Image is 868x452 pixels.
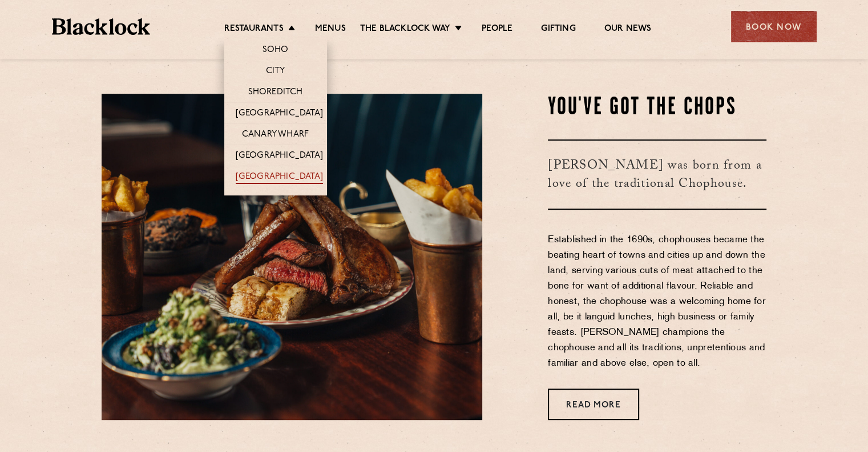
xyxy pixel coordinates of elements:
div: Book Now [731,11,817,42]
a: [GEOGRAPHIC_DATA] [236,171,323,184]
a: Canary Wharf [242,129,309,142]
a: Shoreditch [248,87,303,99]
p: Established in the 1690s, chophouses became the beating heart of towns and cities up and down the... [548,233,766,371]
h2: You've Got The Chops [548,94,766,122]
a: Our News [604,23,652,36]
a: People [482,23,512,36]
a: Gifting [541,23,575,36]
a: [GEOGRAPHIC_DATA] [236,108,323,121]
a: City [266,66,285,78]
a: Menus [315,23,346,36]
h3: [PERSON_NAME] was born from a love of the traditional Chophouse. [548,139,766,210]
img: May25-Blacklock-AllIn-00417-scaled-e1752246198448.jpg [102,94,482,420]
a: Read More [548,389,639,420]
a: The Blacklock Way [360,23,450,36]
a: [GEOGRAPHIC_DATA] [236,150,323,163]
a: Soho [263,45,289,57]
img: BL_Textured_Logo-footer-cropped.svg [52,18,151,35]
a: Restaurants [224,23,284,36]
